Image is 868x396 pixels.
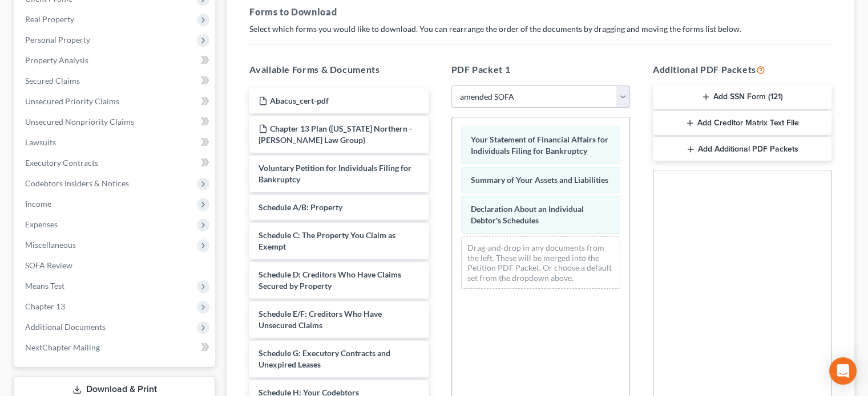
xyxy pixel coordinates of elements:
span: Personal Property [25,35,90,44]
h5: Available Forms & Documents [249,63,428,76]
span: Schedule E/F: Creditors Who Have Unsecured Claims [259,309,382,330]
div: Open Intercom Messenger [829,357,857,385]
h5: PDF Packet 1 [451,63,630,76]
span: Codebtors Insiders & Notices [25,178,129,188]
a: Unsecured Priority Claims [16,91,215,112]
span: Chapter 13 Plan ([US_STATE] Northern - [PERSON_NAME] Law Group) [259,124,412,145]
span: Schedule G: Executory Contracts and Unexpired Leases [259,348,390,369]
span: Chapter 13 [25,301,65,311]
span: Unsecured Priority Claims [25,96,119,106]
span: Expenses [25,219,58,229]
a: Secured Claims [16,71,215,91]
span: SOFA Review [25,260,72,270]
span: Lawsuits [25,137,56,147]
span: Summary of Your Assets and Liabilities [471,175,608,185]
span: Abacus_cert-pdf [270,96,329,105]
button: Add Additional PDF Packets [653,137,831,161]
span: Executory Contracts [25,158,98,168]
button: Add Creditor Matrix Text File [653,111,831,135]
h5: Forms to Download [249,5,831,19]
span: NextChapter Mailing [25,342,100,352]
a: Lawsuits [16,132,215,153]
a: NextChapter Mailing [16,337,215,358]
span: Your Statement of Financial Affairs for Individuals Filing for Bankruptcy [471,134,608,156]
button: Add SSN Form (121) [653,85,831,109]
a: Executory Contracts [16,153,215,173]
a: Property Analysis [16,50,215,71]
span: Voluntary Petition for Individuals Filing for Bankruptcy [259,163,411,184]
span: Miscellaneous [25,240,76,250]
span: Unsecured Nonpriority Claims [25,117,134,126]
div: Drag-and-drop in any documents from the left. These will be merged into the Petition PDF Packet. ... [461,236,620,289]
span: Real Property [25,14,74,24]
span: Schedule C: The Property You Claim as Exempt [259,230,395,251]
span: Schedule A/B: Property [259,202,342,212]
span: Secured Claims [25,76,80,85]
a: Unsecured Nonpriority Claims [16,112,215,132]
span: Income [25,199,51,209]
span: Means Test [25,281,64,291]
h5: Additional PDF Packets [653,63,831,76]
span: Property Analysis [25,55,88,65]
span: Declaration About an Individual Debtor's Schedules [471,204,584,225]
span: Schedule D: Creditors Who Have Claims Secured by Property [259,270,401,291]
a: SOFA Review [16,255,215,276]
span: Additional Documents [25,322,106,332]
p: Select which forms you would like to download. You can rearrange the order of the documents by dr... [249,23,831,35]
